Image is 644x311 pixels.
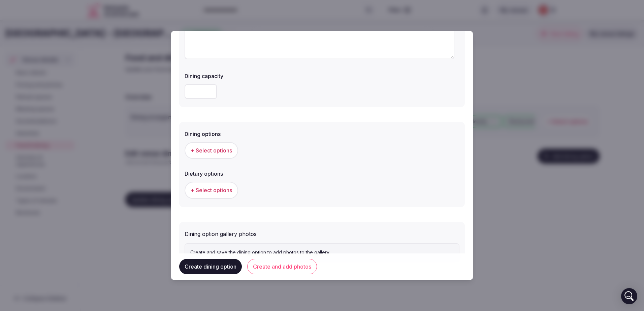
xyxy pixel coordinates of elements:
label: Dining capacity [185,73,459,79]
div: Dining option gallery photos [185,227,459,238]
span: + Select options [191,147,232,154]
button: + Select options [185,182,238,199]
button: Create dining option [179,259,242,275]
button: + Select options [185,142,238,159]
p: Create and save the dining option to add photos to the gallery. [190,249,454,256]
button: Create and add photos [247,259,317,275]
label: Dietary options [185,171,459,177]
label: Dining options [185,131,459,137]
span: + Select options [191,187,232,194]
